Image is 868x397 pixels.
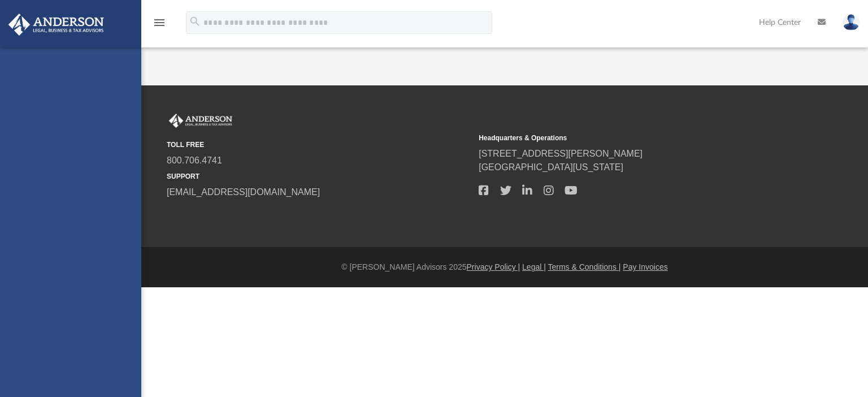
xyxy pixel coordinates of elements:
i: menu [153,16,166,29]
i: search [189,15,201,28]
a: [STREET_ADDRESS][PERSON_NAME] [479,149,643,158]
small: Headquarters & Operations [479,133,783,143]
a: Privacy Policy | [467,262,520,271]
a: Terms & Conditions | [548,262,621,271]
a: 800.706.4741 [167,156,222,165]
a: menu [153,21,166,29]
a: Pay Invoices [623,262,667,271]
a: [EMAIL_ADDRESS][DOMAIN_NAME] [167,187,320,197]
img: User Pic [843,14,860,31]
small: TOLL FREE [167,140,471,150]
small: SUPPORT [167,171,471,182]
img: Anderson Advisors Platinum Portal [5,14,107,36]
a: Legal | [522,262,546,271]
div: © [PERSON_NAME] Advisors 2025 [141,261,868,273]
img: Anderson Advisors Platinum Portal [167,114,235,128]
a: [GEOGRAPHIC_DATA][US_STATE] [479,162,623,172]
